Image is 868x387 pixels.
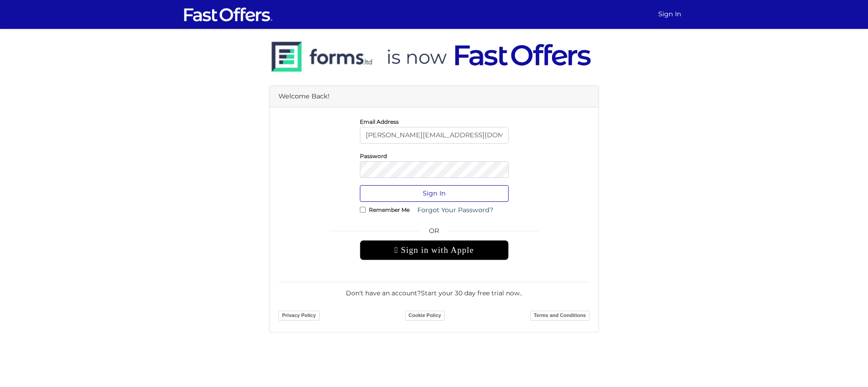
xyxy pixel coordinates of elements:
div: Welcome Back! [269,86,599,107]
a: Privacy Policy [278,311,320,321]
a: Forgot Your Password? [411,202,499,219]
input: E-Mail [360,127,509,144]
a: Cookie Policy [405,311,445,321]
div: Don't have an account? . [278,282,590,298]
a: Terms and Conditions [530,311,590,321]
span: OR [360,226,509,240]
label: Password [360,155,387,157]
a: Start your 30 day free trial now. [421,289,521,297]
div: Sign in with Apple [360,240,509,260]
label: Email Address [360,121,399,123]
a: Sign In [655,5,685,23]
button: Sign In [360,185,509,202]
label: Remember Me [369,209,410,211]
